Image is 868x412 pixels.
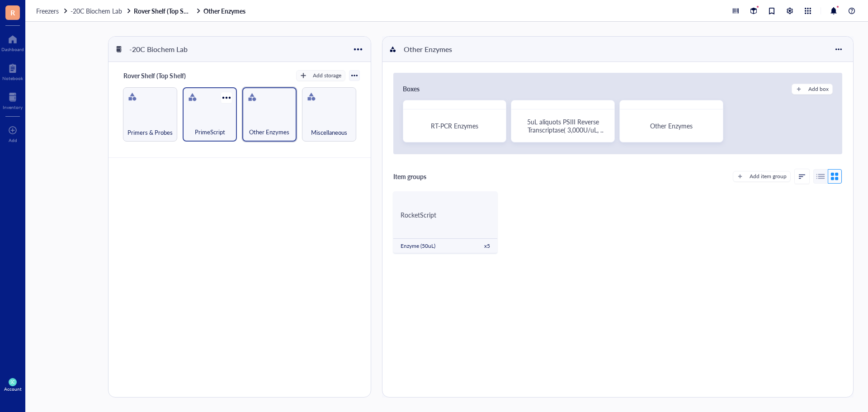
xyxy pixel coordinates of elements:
button: Add item group [733,171,791,182]
div: Inventory [3,104,23,110]
div: Enzyme (50uL) [401,242,435,250]
div: Rover Shelf (Top Shelf) [119,69,189,82]
a: Rover Shelf (Top Shelf)Other Enzymes [134,7,247,15]
div: Other Enzymes [400,42,456,57]
div: Item groups [393,171,426,181]
div: Add box [808,85,829,93]
div: -20C Biochem Lab [125,42,192,57]
a: Freezers [36,7,69,15]
div: x 5 [484,242,490,250]
div: Dashboard [1,47,24,52]
span: -20C Biochem Lab [71,6,122,15]
a: Inventory [3,90,23,110]
div: Add [9,137,17,143]
span: RocketScript [401,210,436,219]
span: Primers & Probes [127,128,173,137]
span: PrimeScript [195,127,225,137]
div: Add storage [313,71,341,80]
span: SC [10,380,15,384]
span: Other Enzymes [249,127,289,137]
div: Add item group [750,172,787,180]
span: Miscellaneous [311,128,347,137]
a: -20C Biochem Lab [71,7,132,15]
span: Other Enzymes [650,121,693,130]
span: RT-PCR Enzymes [431,121,478,130]
span: 5uL aliquots PSIII Reverse Transcriptase( 3,000U/uL, 5% Glycerol) [527,117,605,142]
button: Add storage [296,70,345,81]
div: Boxes [403,84,420,95]
div: Notebook [2,76,23,81]
span: Freezers [36,6,59,15]
button: Add box [792,84,833,95]
a: Notebook [2,61,23,81]
div: Account [4,386,22,392]
span: R [10,7,15,18]
a: Dashboard [1,32,24,52]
